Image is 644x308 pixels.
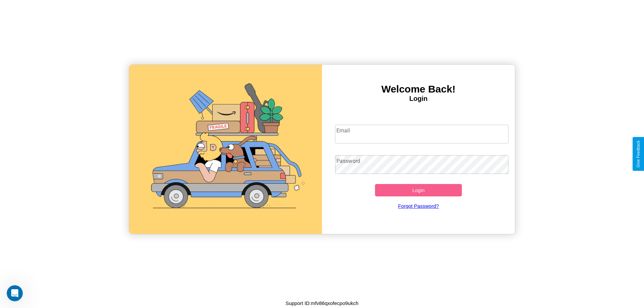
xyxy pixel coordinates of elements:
[636,140,641,168] div: Give Feedback
[285,299,359,308] p: Support ID: mfv86qxofecpo9ukch
[322,83,515,95] h3: Welcome Back!
[332,196,505,215] a: Forgot Password?
[322,95,515,103] h4: Login
[375,184,462,196] button: Login
[7,285,23,301] iframe: Intercom live chat
[129,65,322,234] img: gif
